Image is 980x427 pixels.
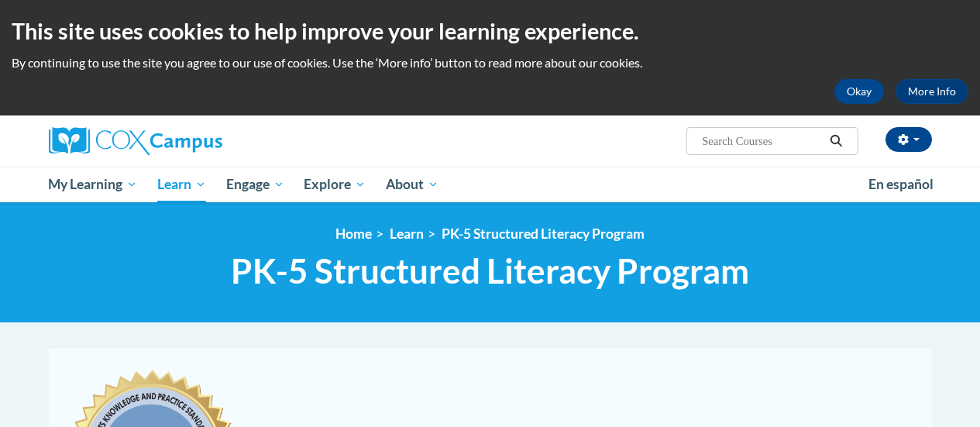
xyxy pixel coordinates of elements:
[700,132,824,150] input: Search Courses
[49,127,328,155] a: Cox Campus
[896,79,968,104] a: More Info
[147,167,216,202] a: Learn
[885,127,932,152] button: Account Settings
[390,226,424,242] a: Learn
[376,167,449,202] a: About
[858,168,944,201] a: En español
[216,167,294,202] a: Engage
[39,167,148,202] a: My Learning
[834,79,884,104] button: Okay
[37,167,944,202] div: Main menu
[231,250,749,291] span: PK-5 Structured Literacy Program
[157,175,206,194] span: Learn
[335,226,372,242] a: Home
[442,226,645,242] a: PK-5 Structured Literacy Program
[12,15,968,46] h2: This site uses cookies to help improve your learning experience.
[48,175,137,194] span: My Learning
[294,167,376,202] a: Explore
[824,132,848,150] button: Search
[868,176,934,192] span: En español
[304,175,366,194] span: Explore
[226,175,284,194] span: Engage
[49,127,222,155] img: Cox Campus
[12,54,968,71] p: By continuing to use the site you agree to our use of cookies. Use the ‘More info’ button to read...
[386,175,438,194] span: About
